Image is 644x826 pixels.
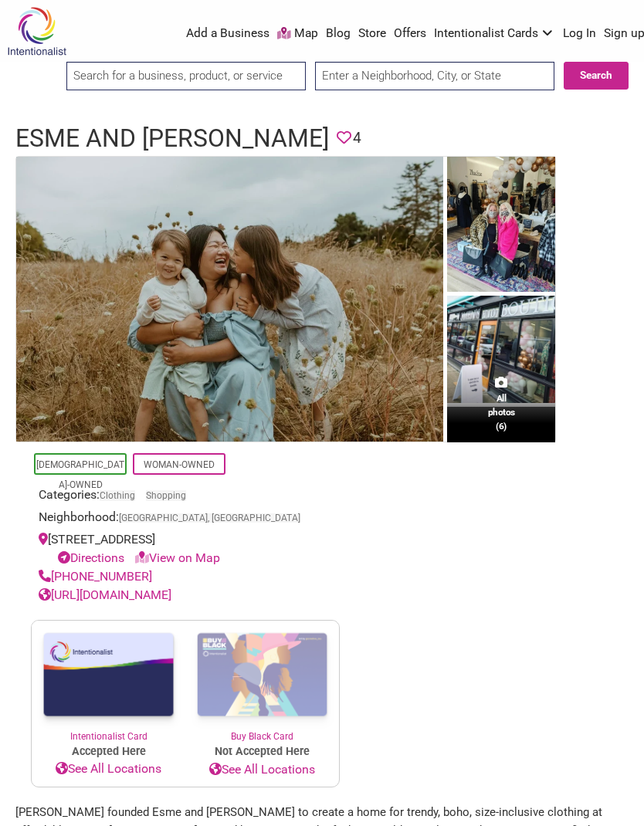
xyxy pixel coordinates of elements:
img: Buy Black Card [185,621,339,730]
a: Shopping [146,490,186,501]
a: Clothing [100,490,135,501]
span: All photos (6) [488,392,515,434]
a: Woman-Owned [144,459,215,470]
a: See All Locations [185,760,339,779]
a: Map [277,25,318,42]
a: Intentionalist Card [32,621,185,743]
a: Blog [326,25,351,42]
input: Search for a business, product, or service [66,62,306,90]
div: Neighborhood: [39,508,332,530]
a: See All Locations [32,760,185,778]
a: View on Map [135,550,220,565]
div: [STREET_ADDRESS] [39,530,332,567]
a: Buy Black Card [185,621,339,744]
button: Search [564,62,629,90]
input: Enter a Neighborhood, City, or State [315,62,554,90]
div: Categories: [39,486,332,508]
span: 4 [353,127,361,150]
a: [DEMOGRAPHIC_DATA]-Owned [36,459,124,490]
a: Log In [563,25,596,42]
a: Store [358,25,386,42]
h1: Esme and [PERSON_NAME] [15,121,329,156]
a: [URL][DOMAIN_NAME] [39,587,171,602]
a: Offers [394,25,426,42]
a: Add a Business [186,25,269,42]
span: [GEOGRAPHIC_DATA], [GEOGRAPHIC_DATA] [119,513,300,523]
a: Intentionalist Cards [434,25,556,42]
a: [PHONE_NUMBER] [39,569,152,584]
span: Accepted Here [32,743,185,760]
img: Intentionalist Card [32,621,185,730]
a: Directions [58,550,124,565]
span: Not Accepted Here [185,743,339,760]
